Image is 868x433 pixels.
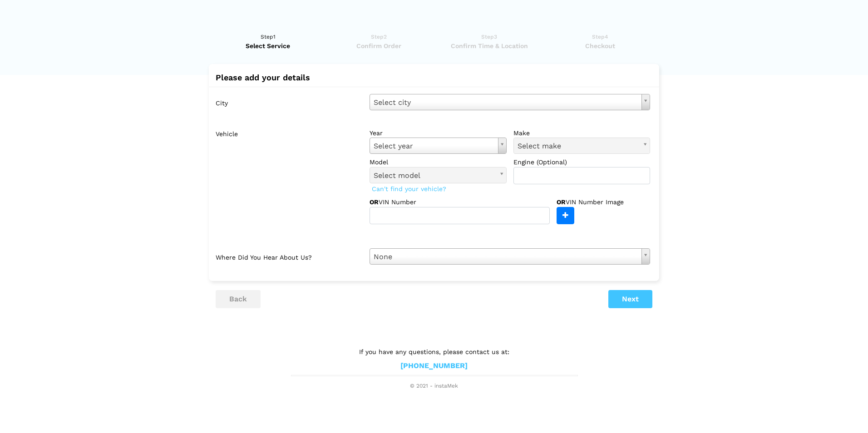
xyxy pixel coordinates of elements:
[370,94,650,110] a: Select city
[370,183,449,195] span: Can't find your vehicle?
[437,32,542,50] a: Step3
[400,361,468,371] a: [PHONE_NUMBER]
[608,290,652,308] button: Next
[374,97,638,108] span: Select city
[370,128,507,138] label: year
[370,157,507,167] label: model
[291,347,577,357] p: If you have any questions, please contact us at:
[370,167,507,183] a: Select model
[370,197,444,207] label: VIN Number
[291,383,577,390] span: © 2021 - instaMek
[216,73,652,82] h2: Please add your details
[216,32,321,50] a: Step1
[374,251,638,263] span: None
[437,41,542,50] span: Confirm Time & Location
[326,41,431,50] span: Confirm Order
[518,140,638,152] span: Select make
[216,290,261,308] button: back
[216,248,363,265] label: Where did you hear about us?
[374,140,494,152] span: Select year
[370,138,507,154] a: Select year
[370,248,650,265] a: None
[513,128,651,138] label: make
[216,94,363,110] label: City
[216,41,321,50] span: Select Service
[370,198,379,206] strong: OR
[513,157,651,167] label: Engine (Optional)
[513,138,651,154] a: Select make
[547,32,652,50] a: Step4
[557,198,566,206] strong: OR
[326,32,431,50] a: Step2
[547,41,652,50] span: Checkout
[216,125,363,224] label: Vehicle
[374,170,494,182] span: Select model
[557,197,643,207] label: VIN Number Image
